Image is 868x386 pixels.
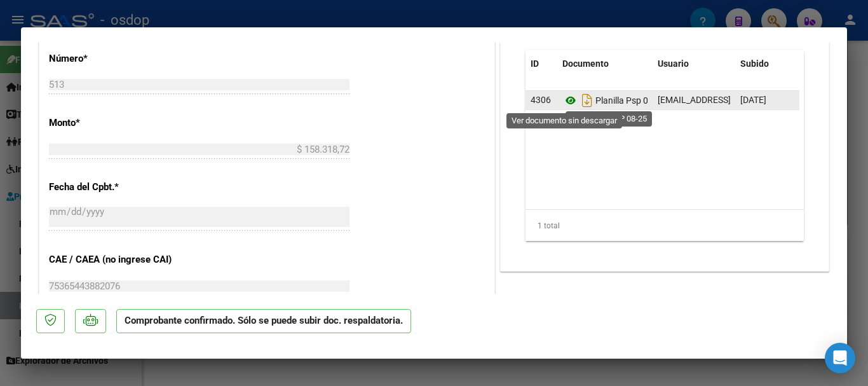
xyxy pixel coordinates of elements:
datatable-header-cell: Acción [799,50,862,78]
span: Documento [562,59,609,69]
p: Fecha del Cpbt. [49,180,180,195]
p: Comprobante confirmado. Sólo se puede subir doc. respaldatoria. [116,309,411,334]
span: [DATE] [740,95,766,105]
span: Planilla Psp 08-25 [562,95,666,106]
span: ID [531,59,539,69]
datatable-header-cell: Documento [557,50,653,78]
p: Monto [49,116,180,130]
datatable-header-cell: ID [526,50,557,78]
span: 4306 [531,95,551,105]
span: Usuario [658,59,689,69]
i: Descargar documento [579,90,595,111]
datatable-header-cell: Usuario [653,50,735,78]
datatable-header-cell: Subido [735,50,799,78]
p: CAE / CAEA (no ingrese CAI) [49,252,180,267]
span: Subido [740,59,769,69]
div: Open Intercom Messenger [825,343,855,373]
div: DOCUMENTACIÓN RESPALDATORIA [501,7,829,271]
p: Número [49,52,180,66]
div: 1 total [526,210,804,242]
